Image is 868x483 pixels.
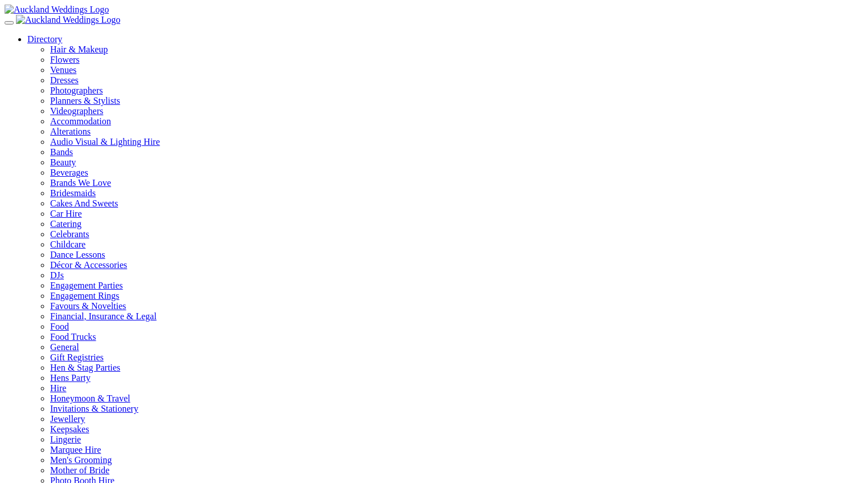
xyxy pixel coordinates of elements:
a: Accommodation [50,116,111,126]
a: Bridesmaids [50,188,96,198]
a: Celebrants [50,229,89,239]
a: Beverages [50,168,88,177]
a: Flowers [50,55,863,65]
a: Jewellery [50,414,85,424]
a: Directory [27,34,62,44]
a: Dresses [50,75,863,86]
a: Alterations [50,127,91,136]
a: Food Trucks [50,332,96,342]
a: General [50,342,79,352]
button: Menu [5,21,14,25]
a: Videographers [50,106,863,116]
a: Marquee Hire [50,445,101,454]
img: Auckland Weddings Logo [16,15,120,25]
a: Venues [50,65,863,75]
a: Invitations & Stationery [50,404,138,413]
a: Favours & Novelties [50,301,126,311]
a: Lingerie [50,435,81,444]
a: Audio Visual & Lighting Hire [50,137,160,147]
a: Food [50,322,69,331]
a: Cakes And Sweets [50,198,118,208]
a: Engagement Parties [50,281,123,290]
a: Keepsakes [50,424,89,434]
a: Planners & Stylists [50,96,863,106]
a: Beauty [50,157,76,167]
a: Mother of Bride [50,465,109,475]
a: Catering [50,219,81,229]
a: Gift Registries [50,352,104,362]
a: Childcare [50,240,85,249]
a: Photographers [50,86,863,96]
a: Hair & Makeup [50,44,863,55]
a: Dance Lessons [50,250,105,259]
a: Brands We Love [50,178,111,188]
a: Hen & Stag Parties [50,363,120,372]
a: Bands [50,147,73,157]
a: Honeymoon & Travel [50,393,130,403]
a: Men's Grooming [50,455,112,465]
a: Car Hire [50,209,82,218]
a: Hens Party [50,373,91,383]
a: DJs [50,270,64,280]
a: Engagement Rings [50,291,119,301]
a: Financial, Insurance & Legal [50,311,157,321]
a: Hire [50,383,66,393]
img: Auckland Weddings Logo [5,5,109,15]
a: Décor & Accessories [50,260,127,270]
